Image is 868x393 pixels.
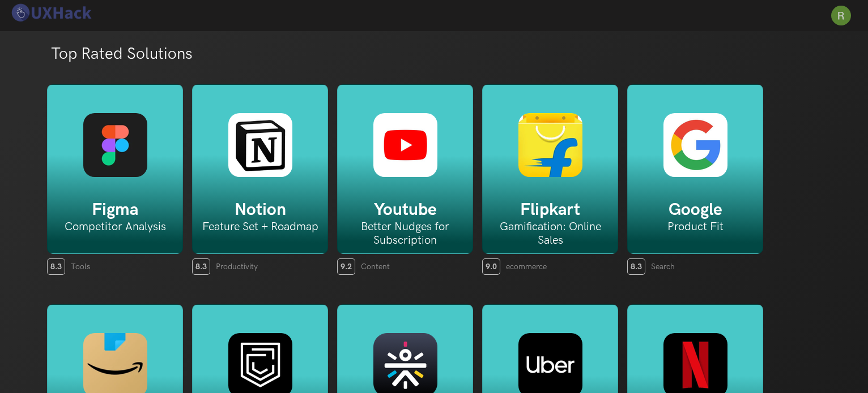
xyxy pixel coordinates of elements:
[338,200,473,220] h5: Youtube
[338,220,473,247] h6: Better Nudges for Subscription
[483,200,618,220] h5: Flipkart
[482,258,500,275] span: 9.0
[51,45,193,64] h3: Top Rated Solutions
[71,262,90,271] span: Tools
[48,200,182,220] h5: Figma
[627,258,645,275] span: 8.3
[628,220,763,234] h6: Product Fit
[483,220,618,247] h6: Gamification: Online Sales
[193,200,327,220] h5: Notion
[48,220,182,234] h6: Competitor Analysis
[216,262,258,271] span: Productivity
[506,262,547,271] span: ecommerce
[651,262,675,271] span: Search
[47,258,65,275] span: 8.3
[47,84,183,275] a: Figma Competitor Analysis 8.3 Tools
[337,84,473,275] a: Youtube Better Nudges for Subscription 9.2 Content
[192,258,210,275] span: 8.3
[8,3,93,23] img: UXHack logo
[193,220,327,234] h6: Feature Set + Roadmap
[337,258,355,275] span: 9.2
[482,84,618,275] a: Flipkart Gamification: Online Sales 9.0 ecommerce
[627,84,763,275] a: Google Product Fit 8.3 Search
[628,200,763,220] h5: Google
[361,262,390,271] span: Content
[192,84,328,275] a: Notion Feature Set + Roadmap 8.3 Productivity
[831,6,851,25] img: Your profile pic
